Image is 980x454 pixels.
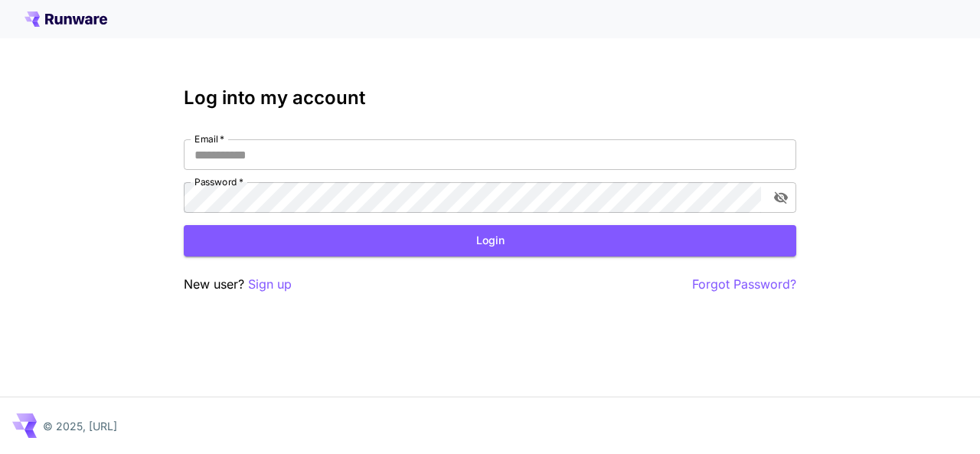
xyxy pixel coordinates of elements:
[194,175,243,188] label: Password
[692,275,796,294] button: Forgot Password?
[767,184,795,211] button: toggle password visibility
[43,418,117,434] p: © 2025, [URL]
[184,225,796,256] button: Login
[184,275,292,294] p: New user?
[194,132,224,145] label: Email
[248,275,292,294] button: Sign up
[184,87,796,109] h3: Log into my account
